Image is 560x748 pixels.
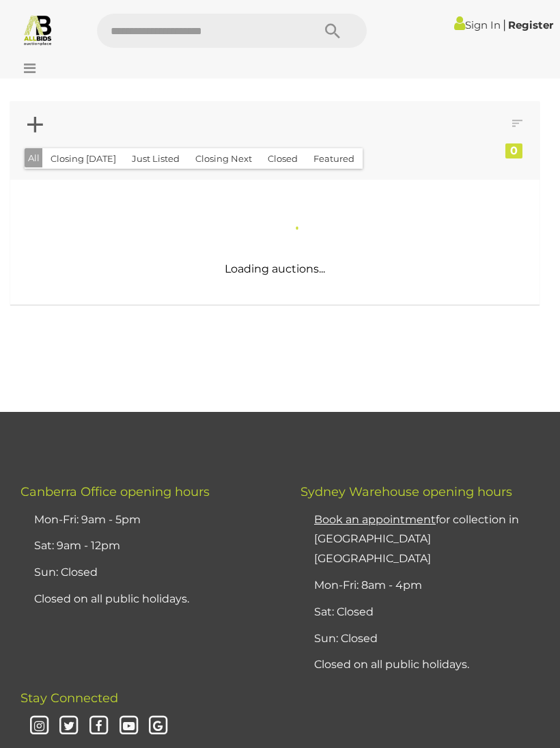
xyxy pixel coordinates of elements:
button: Just Listed [124,148,188,169]
i: Youtube [117,715,141,738]
button: Closing [DATE] [42,148,124,169]
li: Sat: 9am - 12pm [31,533,266,559]
span: Stay Connected [20,691,118,706]
li: Mon-Fri: 9am - 5pm [31,507,266,534]
i: Google [147,715,171,738]
button: Search [298,14,367,48]
u: Book an appointment [314,513,436,526]
span: | [503,17,506,32]
a: Book an appointmentfor collection in [GEOGRAPHIC_DATA] [GEOGRAPHIC_DATA] [314,513,519,566]
button: Featured [305,148,363,169]
li: Closed on all public holidays. [311,652,546,678]
button: Closing Next [187,148,260,169]
li: Closed on all public holidays. [31,586,266,613]
li: Sat: Closed [311,599,546,626]
li: Sun: Closed [311,626,546,652]
span: Loading auctions... [225,262,325,275]
span: Canberra Office opening hours [20,484,210,499]
a: Sign In [454,18,501,31]
button: All [25,148,43,168]
li: Sun: Closed [31,559,266,586]
i: Twitter [57,715,81,738]
a: Register [508,18,553,31]
img: Allbids.com.au [22,14,54,46]
button: Closed [260,148,306,169]
div: 0 [505,143,522,158]
i: Facebook [87,715,111,738]
li: Mon-Fri: 8am - 4pm [311,572,546,599]
i: Instagram [27,715,51,738]
span: Sydney Warehouse opening hours [300,484,512,499]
